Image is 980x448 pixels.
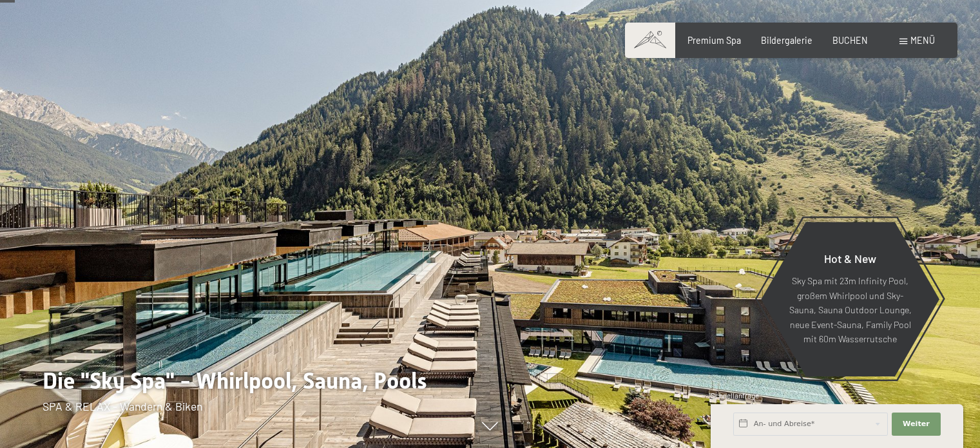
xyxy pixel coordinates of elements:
button: Weiter [892,413,941,436]
a: Hot & New Sky Spa mit 23m Infinity Pool, großem Whirlpool und Sky-Sauna, Sauna Outdoor Lounge, ne... [760,221,940,377]
p: Sky Spa mit 23m Infinity Pool, großem Whirlpool und Sky-Sauna, Sauna Outdoor Lounge, neue Event-S... [789,274,912,347]
span: Weiter [903,419,930,429]
a: Bildergalerie [761,35,812,46]
a: Premium Spa [687,35,741,46]
a: BUCHEN [832,35,868,46]
span: Schnellanfrage [711,391,759,400]
span: Hot & New [824,251,876,266]
span: Menü [910,35,935,46]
